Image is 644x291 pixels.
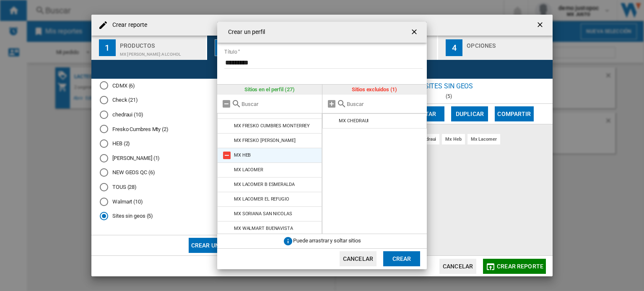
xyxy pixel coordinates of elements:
[234,211,292,216] div: MX SORIANA SAN NICOLAS
[234,182,295,187] div: MX LACOMER B ESMERALDA
[407,24,423,41] button: getI18NText('BUTTONS.CLOSE_DIALOG')
[241,101,318,107] input: Buscar
[224,28,265,36] h4: Crear un perfil
[327,99,337,109] md-icon: Añadir todos
[340,251,377,266] button: Cancelar
[339,118,369,124] div: MX CHEDRAUI
[234,226,293,231] div: MX WALMART BUENAVISTA
[221,99,231,109] md-icon: Quitar todo
[217,85,322,95] div: Sitios en el perfil (27)
[347,101,423,107] input: Buscar
[234,123,310,129] div: MX FRESKO CUMBRES MONTERREY
[217,22,427,269] md-dialog: {{::title}} {{::getI18NText('BUTTONS.CANCEL')}} ...
[234,196,289,202] div: MX LACOMER EL REFUGIO
[293,237,361,244] span: Puede arrastrar y soltar sitios
[234,138,296,143] div: MX FRESKO [PERSON_NAME]
[322,85,427,95] div: Sitios excluidos (1)
[410,28,420,38] ng-md-icon: getI18NText('BUTTONS.CLOSE_DIALOG')
[234,167,263,173] div: MX LACOMER
[234,152,251,158] div: MX HEB
[383,251,420,266] button: Crear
